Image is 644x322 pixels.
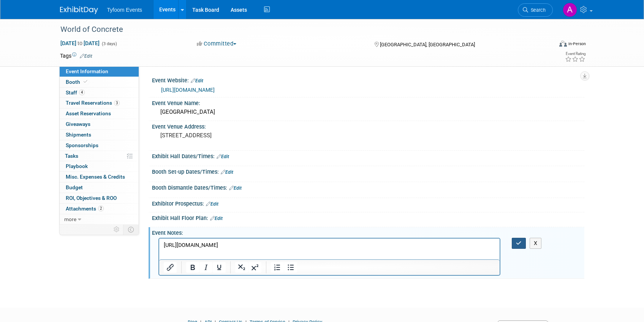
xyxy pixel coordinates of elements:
button: Italic [199,262,212,273]
img: ExhibitDay [60,6,98,14]
a: Edit [210,216,223,221]
span: Playbook [66,163,88,169]
div: Event Website: [152,75,584,85]
button: Underline [213,262,226,273]
pre: [STREET_ADDRESS] [160,132,324,139]
div: Event Format [508,39,586,51]
span: Budget [66,184,83,190]
div: [GEOGRAPHIC_DATA] [158,106,579,118]
div: Booth Dismantle Dates/Times: [152,182,584,192]
a: Shipments [60,130,139,140]
span: (3 days) [101,41,117,46]
button: Superscript [248,262,261,273]
a: Edit [191,78,203,83]
a: Attachments2 [60,204,139,214]
a: Travel Reservations3 [60,98,139,108]
button: X [530,238,542,249]
a: Asset Reservations [60,108,139,119]
a: Search [518,3,553,17]
span: to [76,40,84,46]
div: Exhibitor Prospectus: [152,198,584,208]
div: Exhibit Hall Dates/Times: [152,151,584,160]
div: Event Rating [565,52,585,56]
div: Booth Set-up Dates/Times: [152,166,584,176]
button: Numbered list [271,262,284,273]
span: Asset Reservations [66,110,111,116]
a: Misc. Expenses & Credits [60,172,139,182]
button: Bullet list [284,262,297,273]
span: 3 [114,100,120,106]
span: Misc. Expenses & Credits [66,174,125,180]
i: Booth reservation complete [84,80,87,84]
iframe: Rich Text Area [159,239,500,259]
a: Giveaways [60,119,139,129]
span: Tyfoom Events [107,7,142,13]
div: World of Concrete [58,23,541,36]
span: Booth [66,79,89,85]
a: Event Information [60,66,139,77]
a: Edit [229,185,242,191]
a: Sponsorships [60,140,139,151]
button: Subscript [235,262,248,273]
span: 2 [98,206,104,211]
td: Toggle Event Tabs [123,225,139,234]
span: more [64,216,76,222]
span: Staff [66,90,85,96]
a: Edit [80,53,92,59]
span: Shipments [66,132,91,138]
a: ROI, Objectives & ROO [60,193,139,203]
img: Format-Inperson.png [559,41,567,47]
a: Edit [217,154,229,159]
span: Search [528,7,546,13]
span: 4 [79,90,85,95]
span: [DATE] [DATE] [60,40,100,47]
span: Giveaways [66,121,90,127]
span: Event Information [66,68,108,74]
a: Tasks [60,151,139,161]
div: Event Venue Address: [152,121,584,130]
div: Event Notes: [152,227,584,237]
td: Personalize Event Tab Strip [110,225,123,234]
td: Tags [60,52,92,60]
div: Exhibit Hall Floor Plan: [152,212,584,222]
a: Playbook [60,161,139,171]
a: Booth [60,77,139,87]
button: Bold [186,262,199,273]
button: Committed [194,40,239,48]
button: Insert/edit link [164,262,177,273]
div: Event Venue Name: [152,97,584,107]
a: Budget [60,182,139,193]
a: Staff4 [60,88,139,98]
div: In-Person [568,41,586,47]
span: ROI, Objectives & ROO [66,195,117,201]
span: Tasks [65,153,78,159]
a: more [60,214,139,225]
span: [GEOGRAPHIC_DATA], [GEOGRAPHIC_DATA] [380,42,475,47]
img: Angie Nichols [563,3,577,17]
span: Attachments [66,206,104,212]
a: Edit [221,170,233,175]
a: [URL][DOMAIN_NAME] [161,87,215,93]
span: Sponsorships [66,142,98,148]
span: Travel Reservations [66,100,120,106]
a: Edit [206,201,218,207]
